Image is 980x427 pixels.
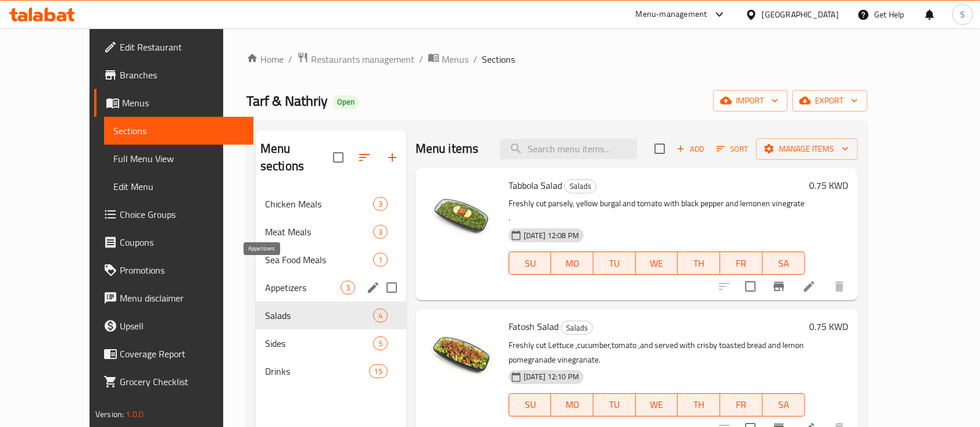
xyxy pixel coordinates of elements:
a: Upsell [94,312,253,340]
span: WE [641,396,674,413]
h2: Menu sections [260,140,333,175]
a: Branches [94,61,253,89]
button: TU [593,252,636,275]
button: Add [672,140,709,158]
button: edit [364,279,382,296]
span: MO [556,255,589,272]
span: Sea Food Meals [265,253,373,267]
div: Drinks [265,364,369,378]
div: Salads [265,308,373,322]
div: Chicken Meals3 [256,190,406,218]
p: Freshly cut Lettuce ,cucumber,tomato ,and served with crisby toasted bread and lemon pomegranade ... [509,338,805,367]
span: 3 [374,227,387,238]
a: Choice Groups [94,200,253,228]
span: 1.0.0 [126,407,144,422]
span: Fatosh Salad [509,318,559,335]
a: Edit Menu [104,173,253,200]
button: delete [825,272,853,300]
div: items [373,253,388,267]
a: Edit Restaurant [94,33,253,61]
div: Menu-management [636,8,707,21]
span: 3 [341,282,355,293]
a: Coverage Report [94,340,253,368]
div: items [373,308,388,322]
a: Restaurants management [297,52,414,67]
span: TH [682,255,716,272]
nav: Menu sections [256,185,406,390]
button: TH [678,252,720,275]
div: Salads4 [256,302,406,329]
div: items [373,197,388,211]
h6: 0.75 KWD [810,318,849,335]
a: Sections [104,117,253,145]
a: Coupons [94,228,253,256]
button: export [792,90,867,112]
span: 1 [374,254,387,265]
button: SA [763,252,805,275]
h6: 0.75 KWD [810,177,849,193]
span: TH [682,396,716,413]
div: items [373,225,388,239]
div: items [369,364,388,378]
span: TU [598,255,631,272]
button: WE [636,252,678,275]
span: Add item [672,140,709,158]
a: Home [246,52,284,66]
span: Sort items [709,140,756,158]
span: FR [725,255,758,272]
span: Full Menu View [113,152,244,166]
span: Open [332,97,359,107]
button: FR [720,393,763,417]
div: [GEOGRAPHIC_DATA] [762,8,839,21]
div: Sea Food Meals1 [256,246,406,274]
span: MO [556,396,589,413]
span: Version: [95,407,124,422]
span: Manage items [766,142,849,156]
span: Menus [442,52,468,66]
span: Edit Restaurant [120,40,244,54]
span: [DATE] 12:08 PM [519,230,584,241]
span: Chicken Meals [265,197,373,211]
a: Promotions [94,256,253,284]
span: Menu disclaimer [120,291,244,305]
nav: breadcrumb [246,52,867,67]
button: TH [678,393,720,417]
img: Fatosh Salad [425,318,499,393]
button: SU [509,393,552,417]
img: Tabbola Salad [425,177,499,252]
button: WE [636,393,678,417]
span: Grocery Checklist [120,375,244,389]
span: SU [514,396,547,413]
button: Branch-specific-item [765,272,793,300]
div: Drinks15 [256,357,406,385]
button: SU [509,252,552,275]
span: Branches [120,68,244,82]
li: / [473,52,477,66]
div: Open [332,95,359,109]
span: Promotions [120,263,244,277]
a: Menus [428,52,468,67]
span: Sides [265,336,373,350]
span: S [960,8,965,21]
span: Sections [113,124,244,138]
button: SA [763,393,805,417]
span: Choice Groups [120,207,244,221]
span: Upsell [120,319,244,333]
span: Meat Meals [265,225,373,239]
a: Grocery Checklist [94,368,253,396]
span: Sort [717,142,749,156]
span: Menus [122,96,244,110]
button: Manage items [756,138,858,160]
span: Appetizers [265,281,341,295]
div: Sides5 [256,329,406,357]
span: FR [725,396,758,413]
a: Menu disclaimer [94,284,253,312]
span: Tarf & Nathriy [246,88,328,114]
span: Salads [565,180,596,193]
button: MO [551,393,593,417]
button: Add section [378,143,406,171]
